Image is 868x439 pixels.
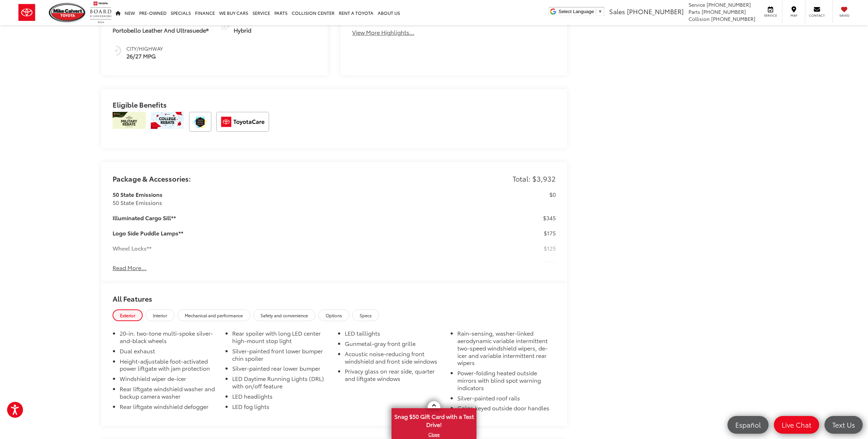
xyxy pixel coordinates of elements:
[120,403,218,413] li: Rear liftgate windshield defogger
[457,330,556,369] li: Rain-sensing, washer-linked aerodynamic variable intermittent two-speed windshield wipers, de-ice...
[809,13,825,18] span: Contact
[113,214,520,222] h3: Illuminated Cargo Sill**
[113,190,520,199] h3: 50 State Emissions
[543,214,556,222] p: $345
[189,112,211,132] img: Toyota Safety Sense Mike Calvert Toyota Houston TX
[232,393,331,403] li: LED headlights
[689,1,705,8] span: Service
[457,369,556,394] li: Power-folding heated outside mirrors with blind spot warning indicators
[689,8,700,15] span: Parts
[345,340,443,350] li: Gunmetal-gray front grille
[702,8,746,15] span: [PHONE_NUMBER]
[326,312,342,318] span: Options
[101,283,567,309] h2: All Features
[232,330,331,347] li: Rear spoiler with long LED center high-mount stop light
[113,112,146,129] img: /static/brand-toyota/National_Assets/toyota-military-rebate.jpeg?height=48
[232,375,331,393] li: LED Daytime Running Lights (DRL) with on/off feature
[113,175,191,182] h2: Package & Accessories:
[549,190,556,199] p: $0
[113,199,520,207] div: 50 State Emissions
[120,375,218,385] li: Windshield wiper de-icer
[113,26,209,34] span: Portobello Leather And Ultrasuede®
[824,416,863,434] a: Text Us
[609,7,625,16] span: Sales
[126,45,163,52] span: City/Highway
[627,7,684,16] span: [PHONE_NUMBER]
[711,15,755,22] span: [PHONE_NUMBER]
[689,15,710,22] span: Collision
[352,28,415,36] button: View More Highlights...
[732,420,764,429] span: Español
[457,394,556,405] li: Silver-painted roof rails
[786,13,801,18] span: Map
[763,13,778,18] span: Service
[544,229,556,237] p: $175
[113,45,124,56] img: Fuel Economy
[513,173,556,184] p: Total: $3,932
[261,312,308,318] span: Safety and convenience
[598,9,603,14] span: ▼
[185,312,243,318] span: Mechanical and performance
[120,347,218,358] li: Dual exhaust
[216,112,269,132] img: ToyotaCare Mike Calvert Toyota Houston TX
[49,3,86,22] img: Mike Calvert Toyota
[113,229,520,237] h3: Logo Side Puddle Lamps**
[232,347,331,365] li: Silver-painted front lower bumper chin spoiler
[232,403,331,413] li: LED fog lights
[113,264,147,272] button: Read More...
[120,330,218,347] li: 20-in. two-tone multi-spoke silver-and-black wheels
[829,420,858,429] span: Text Us
[232,365,331,375] li: Silver-painted rear lower bumper
[457,404,556,415] li: Color-keyed outside door handles
[234,26,257,34] span: Hybrid
[778,420,815,429] span: Live Chat
[360,312,372,318] span: Specs
[345,350,443,368] li: Acoustic noise-reducing front windshield and front side windows
[559,9,594,14] span: Select Language
[153,312,167,318] span: Interior
[151,112,184,129] img: /static/brand-toyota/National_Assets/toyota-college-grad.jpeg?height=48
[113,101,556,112] h2: Eligible Benefits
[392,409,476,431] span: Snag $50 Gift Card with a Test Drive!
[120,358,218,375] li: Height-adjustable foot-activated power liftgate with jam protection
[707,1,751,8] span: [PHONE_NUMBER]
[727,416,769,434] a: Español
[559,9,603,14] a: Select Language​
[836,13,852,18] span: Saved
[120,385,218,403] li: Rear liftgate windshield washer and backup camera washer
[774,416,819,434] a: Live Chat
[126,52,163,60] span: 26/27 MPG
[345,330,443,340] li: LED taillights
[345,367,443,385] li: Privacy glass on rear side, quarter and liftgate windows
